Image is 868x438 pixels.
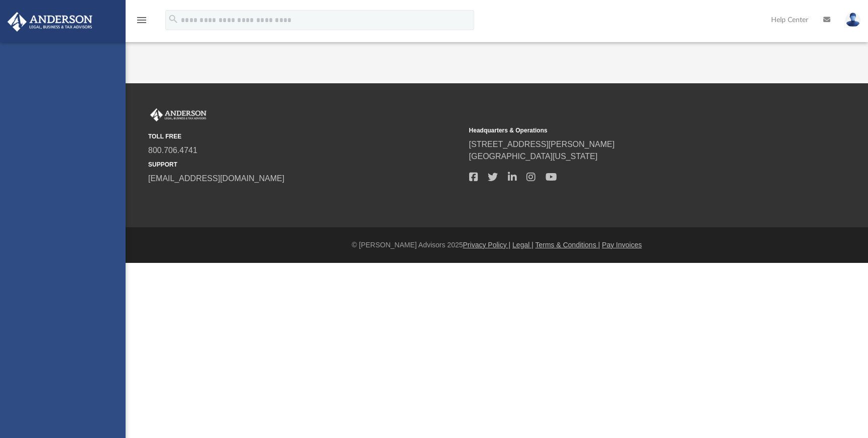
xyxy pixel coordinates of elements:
i: search [168,14,179,25]
img: Anderson Advisors Platinum Portal [5,12,95,32]
a: Terms & Conditions | [535,241,600,249]
a: [EMAIL_ADDRESS][DOMAIN_NAME] [148,174,284,183]
a: [STREET_ADDRESS][PERSON_NAME] [469,140,615,149]
a: Privacy Policy | [463,241,511,249]
div: © [PERSON_NAME] Advisors 2025 [126,240,868,250]
a: 800.706.4741 [148,146,197,155]
a: [GEOGRAPHIC_DATA][US_STATE] [469,152,598,161]
img: Anderson Advisors Platinum Portal [148,108,208,121]
a: menu [136,19,148,26]
a: Legal | [512,241,533,249]
i: menu [136,14,148,26]
small: SUPPORT [148,160,462,169]
img: User Pic [845,13,860,27]
a: Pay Invoices [602,241,641,249]
small: Headquarters & Operations [469,126,783,135]
small: TOLL FREE [148,132,462,141]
